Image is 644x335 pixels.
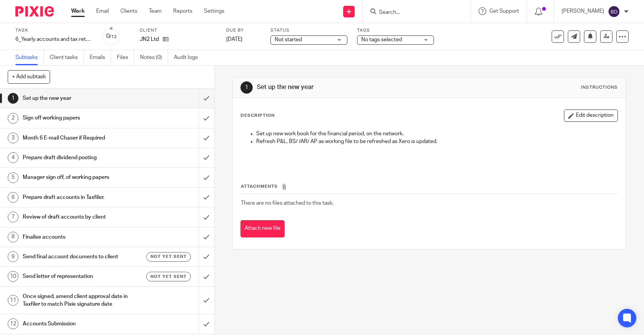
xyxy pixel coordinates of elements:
[564,109,618,122] button: Edit description
[23,192,135,203] h1: Prepare draft accounts in Taxfiler.
[8,192,18,203] div: 6
[117,50,134,65] a: Files
[110,35,117,39] small: /12
[581,84,618,91] div: Instructions
[140,50,168,65] a: Notes (0)
[8,271,18,282] div: 10
[226,37,242,42] span: [DATE]
[8,212,18,222] div: 7
[50,50,84,65] a: Client tasks
[15,35,92,43] div: 6_Yearly accounts and tax return
[23,291,135,310] h1: Once signed, amend client approval date in Taxfiler to match Pixie signature date
[15,27,92,34] label: Task
[140,35,159,43] p: JN2 Ltd
[23,132,135,144] h1: Month 6 E-mail Chaser if Required
[23,93,135,104] h1: Set up the new year
[270,27,347,34] label: Status
[23,172,135,183] h1: Manager sign off, of working papers
[562,7,604,15] p: [PERSON_NAME]
[15,50,44,65] a: Subtasks
[257,83,446,91] h1: Set up the new year
[23,152,135,163] h1: Prepare draft dividend posting
[240,81,253,94] div: 1
[8,251,18,262] div: 9
[256,138,617,145] p: Refresh P&L, BS/ /AR/ AP as working file to be refreshed as Xero is updated.
[8,172,18,183] div: 5
[361,37,402,42] span: No tags selected
[23,211,135,223] h1: Review of draft accounts by client
[8,113,18,124] div: 2
[8,133,18,143] div: 3
[23,251,135,263] h1: Send final account documents to client
[240,220,285,237] button: Attach new file
[23,112,135,124] h1: Sign off working papers
[150,273,187,280] span: Not yet sent
[241,200,334,206] span: There are no files attached to this task.
[90,50,111,65] a: Emails
[378,9,447,16] input: Search
[8,318,18,329] div: 12
[15,6,54,17] img: Pixie
[150,253,187,260] span: Not yet sent
[226,27,261,34] label: Due by
[96,7,109,15] a: Email
[204,7,224,15] a: Settings
[23,231,135,243] h1: Finalise accounts
[23,318,135,330] h1: Accounts Submission
[8,70,50,83] button: + Add subtask
[174,50,204,65] a: Audit logs
[23,271,135,282] h1: Send letter of representation
[173,7,192,15] a: Reports
[8,152,18,163] div: 4
[8,232,18,242] div: 8
[256,130,617,138] p: Set up new work book for the financial period, on the network.
[241,184,278,189] span: Attachments
[71,7,85,15] a: Work
[106,32,117,41] div: 0
[8,295,18,306] div: 11
[275,37,302,42] span: Not started
[489,8,519,14] span: Get Support
[357,27,434,34] label: Tags
[149,7,162,15] a: Team
[240,113,275,119] p: Description
[140,27,217,34] label: Client
[120,7,137,15] a: Clients
[608,5,620,18] img: svg%3E
[8,93,18,104] div: 1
